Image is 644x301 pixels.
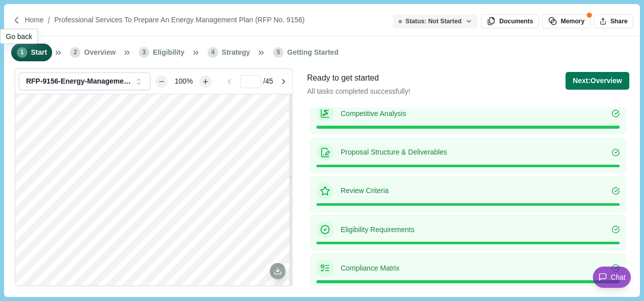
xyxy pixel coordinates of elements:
[54,15,304,25] a: Professional Services to Prepare an Energy Management Plan (RFP No. 9156)
[25,15,44,25] a: Home
[113,222,206,229] span: REQUEST FOR PROPOSALS (RFP)
[153,239,165,245] span: FOR
[84,47,115,58] span: Overview
[273,47,284,58] span: 5
[199,76,212,88] button: Zoom in
[263,76,273,87] span: / 45
[275,76,293,88] button: Go to next page
[70,47,80,58] span: 2
[341,185,612,196] p: Review Criteria
[115,263,203,269] span: ENERGY MANAGEMENT PLAN
[287,47,338,58] span: Getting Started
[566,72,629,90] button: Next:Overview
[170,76,198,87] div: 100%
[17,47,27,58] span: 1
[31,47,47,58] span: Start
[341,263,612,274] p: Compliance Matrix
[139,47,149,58] span: 3
[13,16,21,25] img: Forward slash icon
[153,47,184,58] span: Eligibility
[26,77,131,86] div: RFP-9156-Energy-Management-Plan_Final.pdf
[307,86,410,97] p: All tasks completed successfully!
[341,224,612,235] p: Eligibility Requirements
[155,76,168,88] button: Zoom out
[341,108,612,119] p: Competitive Analysis
[593,267,631,288] button: Chat
[341,147,612,158] p: Proposal Structure & Deliverables
[222,47,250,58] span: Strategy
[208,47,218,58] span: 4
[44,16,54,25] img: Forward slash icon
[19,72,150,90] button: RFP-9156-Energy-Management-Plan_Final.pdf
[307,72,410,85] div: Ready to get started
[221,76,238,88] button: Go to previous page
[611,272,626,283] span: Chat
[98,255,220,261] span: PROFESSIONAL SERVICES TO PREPARE AN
